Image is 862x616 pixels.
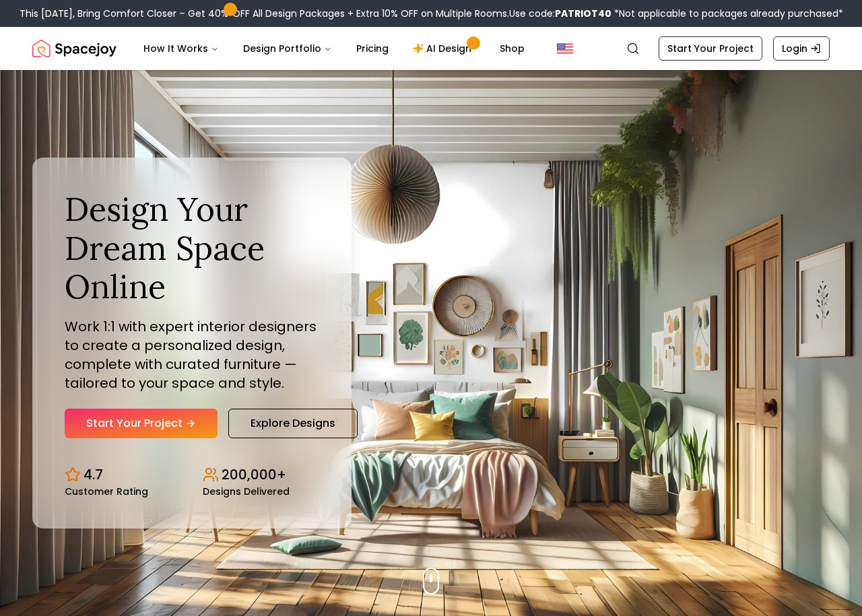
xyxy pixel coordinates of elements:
img: United States [557,40,573,57]
div: Design stats [65,454,319,496]
a: Login [773,36,830,61]
img: Spacejoy Logo [32,35,117,62]
p: 4.7 [84,465,103,484]
a: Start Your Project [65,409,218,438]
button: Design Portfolio [232,35,343,62]
span: *Not applicable to packages already purchased* [611,7,843,20]
a: AI Design [402,35,486,62]
small: Customer Rating [65,487,148,496]
a: Pricing [345,35,399,62]
a: Start Your Project [659,36,762,61]
button: How It Works [133,35,230,62]
nav: Global [32,27,830,70]
p: Work 1:1 with expert interior designers to create a personalized design, complete with curated fu... [65,317,319,392]
div: This [DATE], Bring Comfort Closer – Get 40% OFF All Design Packages + Extra 10% OFF on Multiple R... [20,7,843,20]
b: PATRIOT40 [555,7,611,20]
small: Designs Delivered [203,487,290,496]
nav: Main [133,35,535,62]
a: Explore Designs [228,409,358,438]
span: Use code: [509,7,611,20]
a: Spacejoy [32,35,117,62]
h1: Design Your Dream Space Online [65,190,319,306]
p: 200,000+ [222,465,286,484]
a: Shop [489,35,535,62]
